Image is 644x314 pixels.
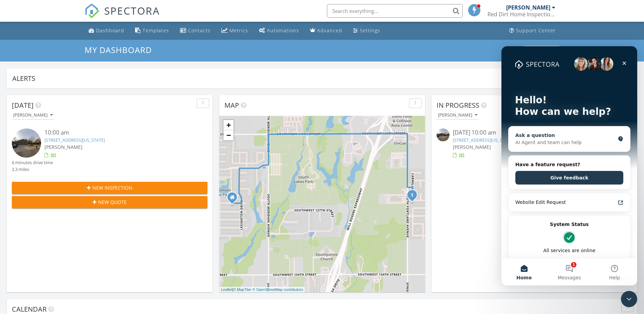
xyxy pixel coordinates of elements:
[453,128,616,137] div: [DATE] 10:00 am
[13,113,53,118] div: [PERSON_NAME]
[86,24,127,37] a: Dashboard
[85,44,152,55] span: My Dashboard
[437,111,479,120] button: [PERSON_NAME]
[487,11,555,18] div: Red Dirt Home Inspections LLC.
[12,128,41,158] img: streetview
[221,287,232,292] a: Leaflet
[621,291,637,307] iframe: Intercom live chat
[412,195,416,199] div: 3620 SW 126th Terrace, Oklahoma City, OK 73170
[44,137,105,143] a: [STREET_ADDRESS][US_STATE]
[229,27,248,34] div: Metrics
[453,144,491,150] span: [PERSON_NAME]
[143,27,169,34] div: Templates
[96,27,124,34] div: Dashboard
[44,144,82,150] span: [PERSON_NAME]
[224,101,239,110] span: Map
[453,137,513,143] a: [STREET_ADDRESS][US_STATE]
[507,24,558,37] a: Support Center
[233,287,252,292] a: © MapTiler
[317,27,342,34] div: Advanced
[437,128,632,159] a: [DATE] 10:00 am [STREET_ADDRESS][US_STATE] [PERSON_NAME]
[12,304,47,314] span: Calendar
[92,184,132,191] span: New Inspection
[85,9,160,23] a: SPECTORA
[307,24,345,37] a: Advanced
[98,198,127,206] span: New Quote
[219,287,305,293] div: |
[223,130,234,140] a: Zoom out
[85,3,99,18] img: The Best Home Inspection Software - Spectora
[12,111,54,120] button: [PERSON_NAME]
[12,196,207,208] button: New Quote
[132,24,172,37] a: Templates
[44,128,191,137] div: 10:00 am
[437,101,479,110] span: In Progress
[327,4,463,18] input: Search everything...
[223,120,234,130] a: Zoom in
[437,128,449,141] img: streetview
[12,159,53,166] div: 6 minutes drive time
[360,27,380,34] div: Settings
[104,3,160,18] span: SPECTORA
[219,24,251,37] a: Metrics
[256,24,302,37] a: Automations (Basic)
[12,128,207,173] a: 10:00 am [STREET_ADDRESS][US_STATE] [PERSON_NAME] 6 minutes drive time 2.3 miles
[267,27,299,34] div: Automations
[350,24,383,37] a: Settings
[12,101,34,110] span: [DATE]
[12,182,207,194] button: New Inspection
[253,287,303,292] a: © OpenStreetMap contributors
[501,46,637,285] iframe: Intercom live chat
[516,27,556,34] div: Support Center
[177,24,213,37] a: Contacts
[12,166,53,173] div: 2.3 miles
[411,193,413,198] i: 1
[188,27,210,34] div: Contacts
[12,74,622,83] div: Alerts
[506,4,550,11] div: [PERSON_NAME]
[438,113,477,118] div: [PERSON_NAME]
[232,197,236,201] div: 4816 Southwest 126th Street, OKC OK 73173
